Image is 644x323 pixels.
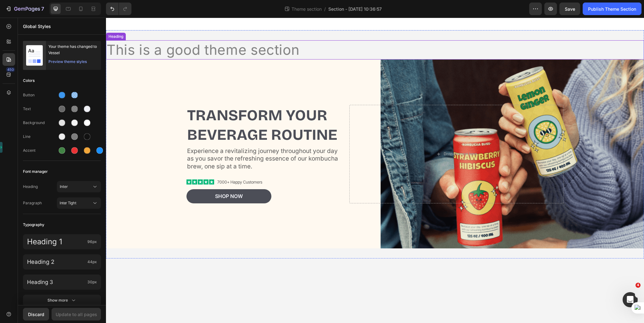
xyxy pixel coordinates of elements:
span: 44px [87,259,97,265]
div: Shop Now [109,175,137,182]
button: Show more [23,295,101,306]
button: Save [559,3,580,15]
p: Heading 1 [27,237,85,246]
p: 7000+ Happy Customers [111,162,156,167]
iframe: To enrich screen reader interactions, please activate Accessibility in Grammarly extension settings [106,18,644,323]
span: Colors [23,77,35,84]
button: Publish Theme Section [583,3,641,15]
button: Shop Now [80,172,165,186]
span: Font manager [23,168,48,175]
div: Drop element here [338,134,371,139]
button: Inter Tight [57,197,101,209]
p: Global Styles [23,23,101,30]
div: 450 [6,67,15,72]
span: Heading [23,184,57,190]
span: Typography [23,221,44,229]
button: Update to all pages [52,308,101,320]
iframe: Intercom live chat [623,292,638,307]
div: Text [23,106,57,112]
div: Line [23,134,57,139]
span: Theme section [290,6,323,12]
span: Inter Tight [60,200,92,206]
span: Save [565,6,575,12]
div: Update to all pages [56,311,97,318]
div: Background [23,120,57,126]
button: Discard [23,308,49,320]
div: Button [23,92,57,98]
div: Show more [47,297,77,303]
div: Publish Theme Section [588,6,636,12]
div: Discard [28,311,44,318]
span: Paragraph [23,200,57,206]
span: Section - [DATE] 10:36:57 [328,6,382,12]
div: Undo/Redo [106,3,131,15]
span: 30px [87,279,97,285]
p: Heading 3 [27,277,85,287]
span: 96px [87,239,97,245]
p: Heading 2 [27,258,85,265]
div: Your theme has changed to Vessel [48,43,98,56]
span: / [324,6,326,12]
div: Preview theme styles [48,59,87,65]
p: 7 [41,5,44,13]
span: Inter [60,184,92,190]
span: 4 [636,283,641,288]
div: Accent [23,148,57,153]
button: Inter [57,181,101,192]
button: 7 [3,3,47,15]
